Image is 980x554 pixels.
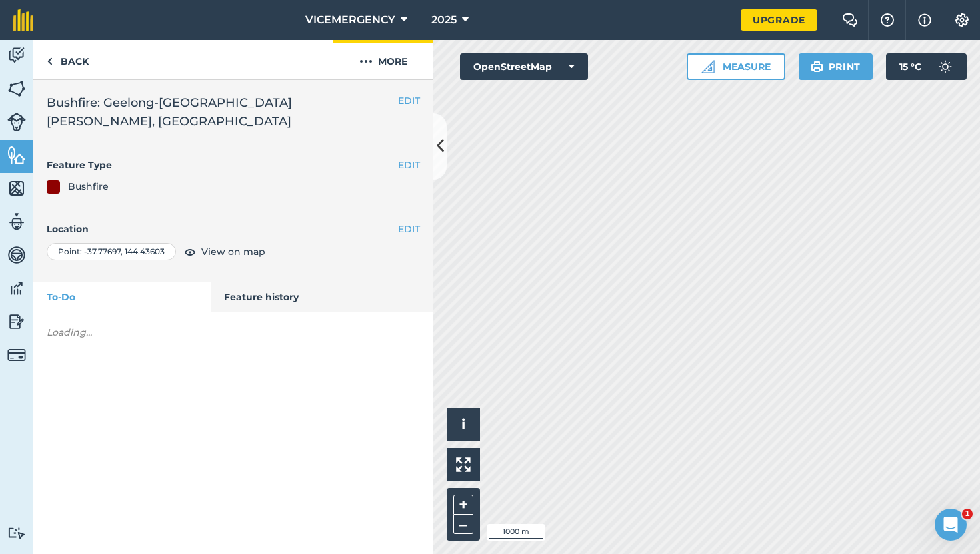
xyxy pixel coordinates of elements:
[453,515,473,534] button: –
[47,158,398,172] h4: Feature Type
[47,222,420,236] h4: Location
[7,278,26,298] img: svg+xml;base64,PD94bWwgdmVyc2lvbj0iMS4wIiBlbmNvZGluZz0idXRmLTgiPz4KPCEtLSBHZW5lcmF0b3I6IEFkb2JlIE...
[47,53,53,69] img: svg+xml;base64,PHN2ZyB4bWxucz0iaHR0cDovL3d3dy53My5vcmcvMjAwMC9zdmciIHdpZHRoPSI5IiBoZWlnaHQ9IjI0Ii...
[701,60,715,73] img: Ruler icon
[47,243,176,260] div: Point : -37.77697 , 144.43603
[7,178,26,198] img: svg+xml;base64,PHN2ZyB4bWxucz0iaHR0cDovL3d3dy53My5vcmcvMjAwMC9zdmciIHdpZHRoPSI1NiIgaGVpZ2h0PSI2MC...
[799,53,873,80] button: Print
[7,245,26,265] img: svg+xml;base64,PD94bWwgdmVyc2lvbj0iMS4wIiBlbmNvZGluZz0idXRmLTgiPz4KPCEtLSBHZW5lcmF0b3I6IEFkb2JlIE...
[7,113,26,131] img: svg+xml;base64,PD94bWwgdmVyc2lvbj0iMS4wIiBlbmNvZGluZz0idXRmLTgiPz4KPCEtLSBHZW5lcmF0b3I6IEFkb2JlIE...
[33,282,211,312] a: To-Do
[68,179,109,194] div: Bushfire
[201,244,265,259] span: View on map
[7,79,26,99] img: svg+xml;base64,PHN2ZyB4bWxucz0iaHR0cDovL3d3dy53My5vcmcvMjAwMC9zdmciIHdpZHRoPSI1NiIgaGVpZ2h0PSI2MC...
[842,13,858,27] img: Two speech bubbles overlapping with the left bubble in the forefront
[453,495,473,515] button: +
[447,408,480,441] button: i
[398,93,420,108] button: EDIT
[879,13,895,27] img: A question mark icon
[47,93,420,131] h2: Bushfire: Geelong-[GEOGRAPHIC_DATA][PERSON_NAME], [GEOGRAPHIC_DATA]
[7,346,26,364] img: svg+xml;base64,PD94bWwgdmVyc2lvbj0iMS4wIiBlbmNvZGluZz0idXRmLTgiPz4KPCEtLSBHZW5lcmF0b3I6IEFkb2JlIE...
[184,244,265,260] button: View on map
[398,158,420,172] button: EDIT
[7,45,26,65] img: svg+xml;base64,PD94bWwgdmVyc2lvbj0iMS4wIiBlbmNvZGluZz0idXRmLTgiPz4KPCEtLSBHZW5lcmF0b3I6IEFkb2JlIE...
[687,53,785,80] button: Measure
[305,12,395,28] span: VICEMERGENCY
[431,12,457,28] span: 2025
[7,212,26,232] img: svg+xml;base64,PD94bWwgdmVyc2lvbj0iMS4wIiBlbmNvZGluZz0idXRmLTgiPz4KPCEtLSBHZW5lcmF0b3I6IEFkb2JlIE...
[886,53,967,80] button: 15 °C
[13,9,33,31] img: fieldmargin Logo
[962,509,973,519] span: 1
[184,244,196,260] img: svg+xml;base64,PHN2ZyB4bWxucz0iaHR0cDovL3d3dy53My5vcmcvMjAwMC9zdmciIHdpZHRoPSIxOCIgaGVpZ2h0PSIyNC...
[460,53,588,80] button: OpenStreetMap
[398,222,420,236] button: EDIT
[333,40,433,79] button: More
[7,527,26,539] img: svg+xml;base64,PD94bWwgdmVyc2lvbj0iMS4wIiBlbmNvZGluZz0idXRmLTgiPz4KPCEtLSBHZW5lcmF0b3I6IEFkb2JlIE...
[359,53,373,69] img: svg+xml;base64,PHN2ZyB4bWxucz0iaHR0cDovL3d3dy53My5vcmcvMjAwMC9zdmciIHdpZHRoPSIyMCIgaGVpZ2h0PSIyNC...
[932,53,959,80] img: svg+xml;base64,PD94bWwgdmVyc2lvbj0iMS4wIiBlbmNvZGluZz0idXRmLTgiPz4KPCEtLSBHZW5lcmF0b3I6IEFkb2JlIE...
[954,13,970,27] img: A cog icon
[7,145,26,165] img: svg+xml;base64,PHN2ZyB4bWxucz0iaHR0cDovL3d3dy53My5vcmcvMjAwMC9zdmciIHdpZHRoPSI1NiIgaGVpZ2h0PSI2MC...
[741,9,817,31] a: Upgrade
[899,53,921,80] span: 15 ° C
[456,457,471,472] img: Four arrows, one pointing top left, one top right, one bottom right and the last bottom left
[7,312,26,332] img: svg+xml;base64,PD94bWwgdmVyc2lvbj0iMS4wIiBlbmNvZGluZz0idXRmLTgiPz4KPCEtLSBHZW5lcmF0b3I6IEFkb2JlIE...
[935,509,967,541] iframe: Intercom live chat
[211,282,434,312] a: Feature history
[918,12,931,28] img: svg+xml;base64,PHN2ZyB4bWxucz0iaHR0cDovL3d3dy53My5vcmcvMjAwMC9zdmciIHdpZHRoPSIxNyIgaGVpZ2h0PSIxNy...
[47,326,92,338] em: Loading...
[33,40,102,79] a: Back
[811,59,823,75] img: svg+xml;base64,PHN2ZyB4bWxucz0iaHR0cDovL3d3dy53My5vcmcvMjAwMC9zdmciIHdpZHRoPSIxOSIgaGVpZ2h0PSIyNC...
[461,416,465,433] span: i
